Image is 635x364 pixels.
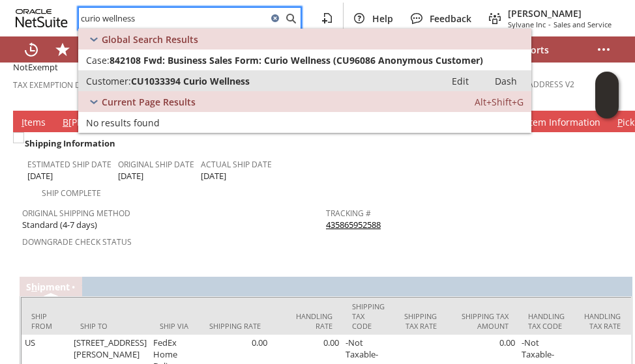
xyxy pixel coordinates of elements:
div: Shortcuts [47,36,78,63]
div: Handling Tax Rate [584,311,621,331]
div: Shipping Tax Rate [404,311,437,331]
span: Sales and Service [554,20,612,29]
img: Unchecked [13,132,24,143]
span: h [31,281,37,293]
span: Case: [86,54,110,66]
span: Oracle Guided Learning Widget. To move around, please hold and drag [595,96,619,119]
a: Recent Records [16,36,47,63]
a: Customer:CU1033394 Curio WellnessEdit: Dash: [78,70,531,91]
svg: logo [16,9,68,27]
svg: Recent Records [23,42,39,57]
span: Sylvane Inc [508,20,546,29]
div: Handling Tax Code [528,311,565,331]
a: Tax Exemption Document URL [13,79,136,91]
span: I [22,116,24,128]
a: Downgrade Check Status [22,236,132,247]
a: Dash: [483,73,529,89]
a: System Information [512,116,604,130]
div: Shipping Tax Amount [456,311,509,331]
span: Alt+Shift+G [475,96,524,108]
div: Ship From [31,311,61,331]
a: Ship Complete [42,188,101,199]
span: Current Page Results [102,96,196,108]
a: Original Ship Date [118,159,194,170]
div: Shipping Rate [209,321,261,331]
div: Ship Via [160,321,189,331]
svg: Search [283,10,299,26]
div: Shipping Information [22,135,321,152]
a: Actual Ship Date [201,159,272,170]
a: Estimated Ship Date [27,159,111,170]
span: [DATE] [201,170,226,182]
div: Ship To [80,321,140,331]
span: 842108 Fwd: Business Sales Form: Curio Wellness (CU96086 Anonymous Customer) [110,54,483,66]
span: Reports [514,44,549,56]
a: Tracking # [326,208,371,219]
svg: Shortcuts [55,42,70,57]
span: [PERSON_NAME] [508,7,612,20]
div: More menus [588,36,619,63]
span: Help [372,12,393,25]
a: No results found [78,112,531,133]
span: Global Search Results [102,33,198,46]
span: [DATE] [27,170,53,182]
div: Shipping Tax Code [352,301,385,331]
span: Customer: [86,75,131,87]
span: B [63,116,68,128]
span: Standard (4-7 days) [22,219,97,231]
span: P [617,116,623,128]
input: Search [79,10,267,26]
span: Feedback [430,12,471,25]
a: Shipment [26,281,70,293]
span: - [548,20,551,29]
a: Use Address V2 [511,79,574,90]
a: 435865952588 [326,219,381,231]
span: No results found [86,117,160,129]
span: [DATE] [118,170,143,182]
span: NotExempt [13,61,58,74]
a: B[PERSON_NAME] [59,116,145,130]
a: Reports [506,36,557,63]
a: Case:842108 Fwd: Business Sales Form: Curio Wellness (CU96086 Anonymous Customer)Edit: [78,49,531,70]
iframe: Click here to launch Oracle Guided Learning Help Panel [595,72,619,119]
div: Handling Rate [280,311,332,331]
span: CU1033394 Curio Wellness [131,75,250,87]
a: Original Shipping Method [22,208,130,219]
a: Items [18,116,49,130]
a: Edit: [437,73,483,89]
